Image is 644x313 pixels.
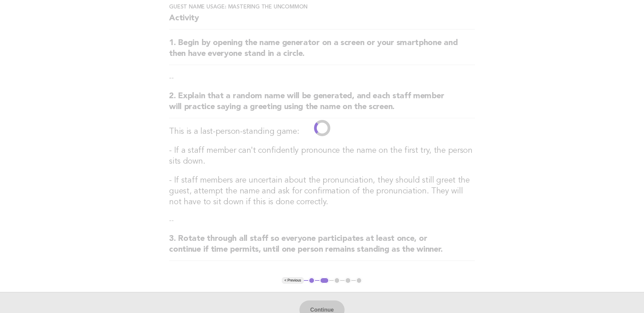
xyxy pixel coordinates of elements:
[169,91,475,118] h2: 2. Explain that a random name will be generated, and each staff member will practice saying a gre...
[169,73,475,83] p: --
[169,145,475,167] h3: - If a staff member can't confidently pronounce the name on the first try, the person sits down.
[169,216,475,225] p: --
[169,13,475,29] h2: Activity
[169,175,475,208] h3: - If staff members are uncertain about the pronunciation, they should still greet the guest, atte...
[169,233,475,261] h2: 3. Rotate through all staff so everyone participates at least once, or continue if time permits, ...
[169,126,475,137] h3: This is a last-person-standing game:
[169,3,475,10] h3: Guest name usage: Mastering the uncommon
[169,38,475,65] h2: 1. Begin by opening the name generator on a screen or your smartphone and then have everyone stan...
